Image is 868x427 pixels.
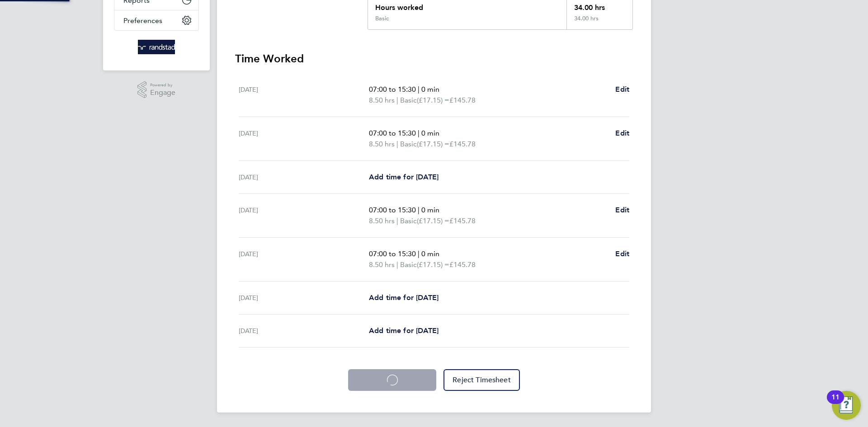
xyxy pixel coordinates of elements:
span: 8.50 hrs [369,96,395,104]
span: | [418,129,420,137]
span: Edit [615,206,629,214]
span: Basic [400,139,417,150]
span: 07:00 to 15:30 [369,206,416,214]
span: 0 min [421,129,439,137]
span: (£17.15) = [417,216,449,225]
span: Basic [400,95,417,106]
span: (£17.15) = [417,96,449,104]
span: Add time for [DATE] [369,293,439,302]
span: 8.50 hrs [369,216,395,225]
a: Add time for [DATE] [369,172,439,183]
a: Edit [615,249,629,259]
a: Edit [615,205,629,216]
div: [DATE] [239,172,369,183]
span: (£17.15) = [417,140,449,148]
span: Add time for [DATE] [369,173,439,181]
div: Basic [375,15,389,22]
div: [DATE] [239,249,369,270]
span: Powered by [150,81,175,89]
span: Edit [615,249,629,258]
span: 0 min [421,249,439,258]
button: Open Resource Center, 11 new notifications [832,391,861,420]
span: | [396,216,398,225]
span: Preferences [123,16,162,25]
div: [DATE] [239,84,369,106]
span: Edit [615,129,629,137]
div: [DATE] [239,325,369,336]
span: 07:00 to 15:30 [369,129,416,137]
span: £145.78 [449,260,476,269]
span: | [418,249,420,258]
span: Add time for [DATE] [369,326,439,335]
span: | [418,206,420,214]
a: Edit [615,84,629,95]
button: Preferences [114,10,198,30]
span: 0 min [421,206,439,214]
span: | [418,85,420,94]
span: Reject Timesheet [453,375,511,385]
span: | [396,96,398,104]
div: [DATE] [239,292,369,303]
a: Go to home page [114,40,199,54]
a: Powered byEngage [137,81,176,99]
span: 8.50 hrs [369,260,395,269]
div: [DATE] [239,128,369,150]
span: (£17.15) = [417,260,449,269]
img: randstad-logo-retina.png [138,40,175,54]
span: Edit [615,85,629,94]
a: Add time for [DATE] [369,325,439,336]
span: | [396,260,398,269]
div: 11 [831,397,840,409]
span: 07:00 to 15:30 [369,249,416,258]
span: Engage [150,89,175,97]
span: £145.78 [449,216,476,225]
span: 07:00 to 15:30 [369,85,416,94]
button: Reject Timesheet [443,369,520,391]
h3: Time Worked [235,52,633,66]
a: Edit [615,128,629,139]
span: | [396,140,398,148]
a: Add time for [DATE] [369,292,439,303]
span: Basic [400,216,417,226]
span: 0 min [421,85,439,94]
div: [DATE] [239,205,369,226]
div: 34.00 hrs [566,15,632,29]
span: 8.50 hrs [369,140,395,148]
span: £145.78 [449,96,476,104]
span: Basic [400,259,417,270]
span: £145.78 [449,140,476,148]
